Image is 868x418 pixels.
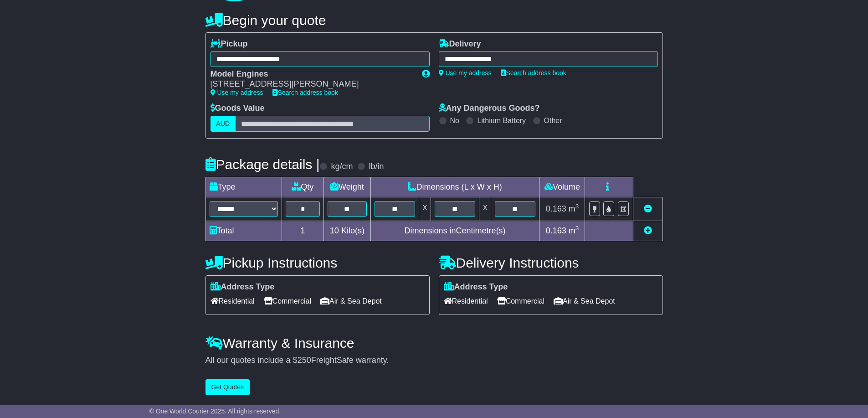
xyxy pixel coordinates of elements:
span: m [569,204,579,213]
label: Any Dangerous Goods? [439,103,540,114]
label: Delivery [439,39,481,49]
a: Use my address [211,89,263,96]
h4: Begin your quote [205,13,663,28]
span: © One World Courier 2025. All rights reserved. [149,408,281,415]
span: 10 [330,226,339,235]
label: AUD [211,116,236,132]
h4: Delivery Instructions [439,255,663,270]
sup: 3 [575,203,579,210]
label: Lithium Battery [477,116,526,125]
label: Address Type [444,282,508,292]
a: Add new item [644,226,652,235]
span: Air & Sea Depot [554,294,615,308]
a: Search address book [501,69,566,77]
td: Volume [539,177,585,197]
td: Dimensions in Centimetre(s) [370,221,539,241]
td: 1 [282,221,324,241]
h4: Warranty & Insurance [205,335,663,351]
label: kg/cm [331,162,353,172]
td: Kilo(s) [324,221,371,241]
div: [STREET_ADDRESS][PERSON_NAME] [211,79,413,89]
a: Search address book [272,89,338,96]
div: All our quotes include a $ FreightSafe warranty. [205,356,663,366]
label: Address Type [211,282,275,292]
button: Get Quotes [205,379,250,395]
span: Residential [211,294,255,308]
span: 250 [298,356,311,365]
td: Total [205,221,282,241]
h4: Package details | [205,157,320,172]
a: Remove this item [644,204,652,213]
span: Residential [444,294,488,308]
td: Qty [282,177,324,197]
span: Commercial [497,294,544,308]
h4: Pickup Instructions [205,255,430,270]
td: Type [205,177,282,197]
td: Weight [324,177,371,197]
td: Dimensions (L x W x H) [370,177,539,197]
td: x [479,197,491,221]
span: m [569,226,579,235]
span: 0.163 [546,226,566,235]
label: lb/in [369,162,384,172]
label: Other [544,116,562,125]
a: Use my address [439,69,492,77]
div: Model Engines [211,69,413,79]
label: Pickup [211,39,248,49]
span: Commercial [264,294,311,308]
sup: 3 [575,225,579,232]
label: No [450,116,459,125]
td: x [419,197,431,221]
span: 0.163 [546,204,566,213]
label: Goods Value [211,103,265,114]
span: Air & Sea Depot [320,294,382,308]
